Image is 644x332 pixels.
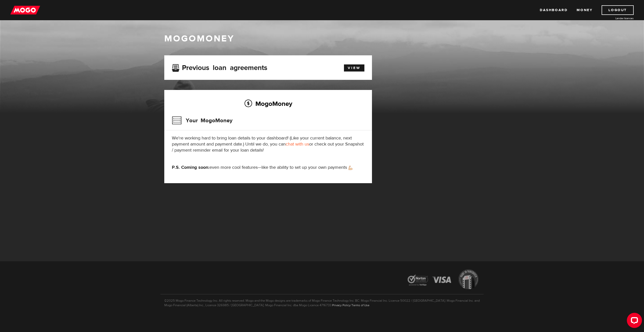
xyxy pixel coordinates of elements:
[403,266,484,294] img: legal-icons-92a2ffecb4d32d839781d1b4e4802d7b.png
[596,16,634,20] a: Lender licences
[172,164,364,171] p: even more cool features—like the ability to set up your own payments
[286,141,309,147] a: chat with us
[164,33,480,44] h1: MogoMoney
[172,98,364,109] h2: MogoMoney
[172,135,364,153] p: We're working hard to bring loan details to your dashboard! (Like your current balance, next paym...
[172,114,232,127] h3: Your MogoMoney
[623,311,644,332] iframe: LiveChat chat widget
[172,164,209,170] strong: P.S. Coming soon:
[160,294,484,307] p: ©2025 Mogo Finance Technology Inc. All rights reserved. Mogo and the Mogo designs are trademarks ...
[344,64,364,72] a: View
[540,5,568,15] a: Dashboard
[10,5,40,15] img: mogo_logo-11ee424be714fa7cbb0f0f49df9e16ec.png
[577,5,593,15] a: Money
[352,303,369,307] a: Terms of Use
[348,166,353,170] img: strong arm emoji
[332,303,351,307] a: Privacy Policy
[602,5,634,15] a: Logout
[172,64,267,70] h3: Previous loan agreements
